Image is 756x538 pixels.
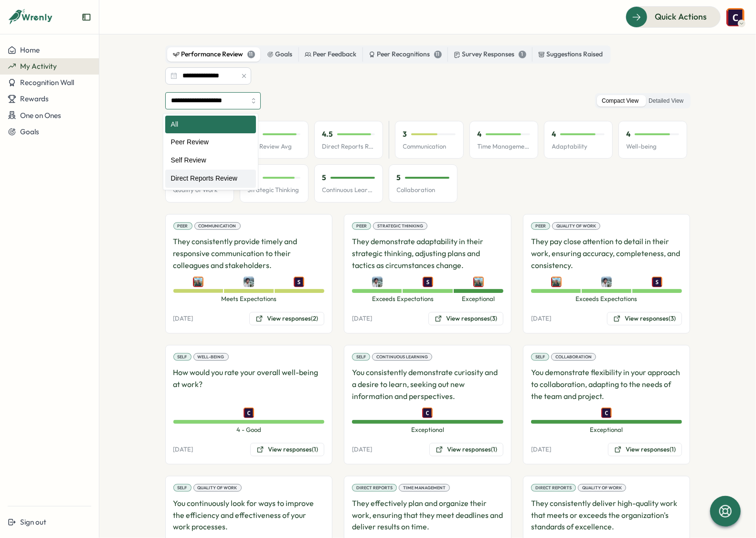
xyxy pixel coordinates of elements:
span: Quick Actions [655,11,707,23]
p: You demonstrate flexibility in your approach to collaboration, adapting to the needs of the team ... [531,366,682,402]
div: Quality of Work [578,484,626,492]
div: Quality of Work [193,484,242,492]
div: Direct Reports [352,484,397,492]
p: They demonstrate adaptability in their strategic thinking, adjusting plans and tactics as circums... [352,236,503,271]
p: 5 [397,172,401,183]
button: View responses(1) [608,443,682,456]
p: They consistently provide timely and responsive communication to their colleagues and stakeholders. [173,236,325,271]
div: Survey Responses [454,49,526,60]
div: Well-being [193,353,229,361]
p: They pay close attention to detail in their work, ensuring accuracy, completeness, and consistency. [531,236,682,271]
p: 4 [478,129,482,140]
p: [DATE] [531,314,551,323]
img: Sarah Lazarich [652,277,662,287]
div: Collaboration [551,353,596,361]
p: You continuously look for ways to improve the efficiency and effectiveness of your work processes. [173,497,325,533]
p: 4 [627,129,631,140]
img: Sarah Lazarich [294,277,304,287]
div: Time Management [399,484,450,492]
button: Quick Actions [626,6,721,27]
p: [DATE] [352,445,372,454]
p: Communication [403,142,456,151]
div: Self [173,353,192,361]
button: View responses(1) [429,443,503,456]
button: View responses(1) [250,443,324,456]
div: All [165,116,256,134]
p: Time Management [478,142,530,151]
div: Quality of Work [552,222,600,230]
span: Exceptional [453,295,503,303]
div: Direct Reports Review [165,170,256,188]
span: Rewards [20,94,49,103]
p: [DATE] [173,445,193,454]
p: They effectively plan and organize their work, ensuring that they meet deadlines and deliver resu... [352,497,503,533]
img: Emily Jablonski [551,277,562,287]
img: Colin Buyck [422,408,433,418]
p: Continuous Learning [322,186,375,194]
div: Performance Review [173,49,255,60]
button: View responses(3) [607,312,682,325]
img: Eric McGarry [244,277,254,287]
p: [DATE] [352,314,372,323]
span: One on Ones [20,111,61,120]
span: Exceeds Expectations [531,295,682,303]
div: Direct Reports [531,484,576,492]
div: Continuous Learning [372,353,432,361]
p: They consistently deliver high-quality work that meets or exceeds the organization's standards of... [531,497,682,533]
img: Emily Jablonski [473,277,484,287]
img: Emily Jablonski [193,277,203,287]
p: [DATE] [173,314,193,323]
img: Colin Buyck [244,408,254,418]
span: My Activity [20,62,57,71]
div: Peer Recognitions [369,49,442,60]
span: Recognition Wall [20,78,74,87]
div: Suggestions Raised [538,49,603,60]
div: Strategic Thinking [373,222,427,230]
img: Eric McGarry [601,277,612,287]
p: How would you rate your overall well-being at work? [173,366,325,402]
span: Exceeds Expectations [352,295,453,303]
img: Colin Buyck [601,408,612,418]
div: Communication [194,222,241,230]
span: 4 - Good [173,426,325,434]
label: Detailed View [644,95,688,107]
p: Adaptability [552,142,605,151]
p: Strategic Thinking [248,186,300,194]
div: Peer [531,222,550,230]
img: Colin Buyck [726,8,745,26]
div: Goals [267,49,293,60]
span: Meets Expectations [173,295,325,303]
p: 5 [322,172,327,183]
div: Peer [352,222,371,230]
button: View responses(2) [249,312,324,325]
div: Self [352,353,370,361]
img: Sarah Lazarich [423,277,433,287]
p: Self Review Avg [248,142,300,151]
span: Exceptional [352,426,503,434]
button: View responses(3) [428,312,503,325]
div: Peer [173,222,192,230]
p: 3 [403,129,407,140]
div: Self [531,353,549,361]
span: Exceptional [531,426,682,434]
span: Goals [20,127,39,136]
p: 4 [552,129,556,140]
button: Expand sidebar [82,12,91,22]
div: 1 [519,51,526,58]
span: Home [20,45,40,54]
p: Direct Reports Review Avg [322,142,375,151]
p: 4.5 [322,129,333,140]
p: [DATE] [531,445,551,454]
p: Quality of Work [173,186,226,194]
div: 11 [247,51,255,58]
p: Well-being [627,142,679,151]
div: Self Review [165,151,256,170]
p: You consistently demonstrate curiosity and a desire to learn, seeking out new information and per... [352,366,503,402]
div: 11 [434,51,442,58]
label: Compact View [597,95,643,107]
div: Self [173,484,192,492]
p: Collaboration [397,186,449,194]
div: Peer Feedback [305,49,357,60]
span: Sign out [20,517,46,527]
